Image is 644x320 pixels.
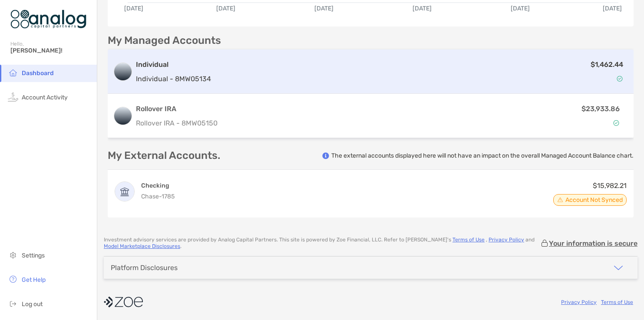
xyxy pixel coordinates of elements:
a: Terms of Use [601,299,633,305]
text: [DATE] [413,5,432,12]
span: Chase - [141,193,162,200]
p: My Managed Accounts [108,35,221,46]
img: logout icon [8,298,18,309]
p: Individual - 8MW05134 [136,73,211,84]
a: Terms of Use [452,237,485,243]
img: logo account [114,107,132,125]
span: Get Help [22,276,46,284]
p: Your information is secure [549,239,637,247]
a: Privacy Policy [489,237,524,243]
img: Zoe Logo [10,3,86,35]
span: Dashboard [22,69,54,77]
text: [DATE] [216,5,235,12]
img: settings icon [8,250,18,260]
p: My External Accounts. [108,150,220,161]
h3: Rollover IRA [136,104,456,114]
p: Rollover IRA - 8MW05150 [136,118,456,129]
span: Account Activity [22,94,68,101]
h4: Checking [141,181,175,190]
img: get-help icon [8,274,18,284]
span: Settings [22,252,45,259]
img: info [322,152,329,159]
img: Account Status icon [557,197,563,203]
span: $15,982.21 [593,181,627,190]
img: activity icon [8,92,18,102]
h3: Individual [136,59,211,70]
p: $1,462.44 [591,59,623,70]
span: Log out [22,300,43,308]
a: Model Marketplace Disclosures [104,243,180,249]
p: The external accounts displayed here will not have an impact on the overall Managed Account Balan... [331,152,634,160]
img: Account Status icon [617,76,623,82]
img: Account Status icon [613,120,619,126]
img: company logo [104,292,143,312]
div: Platform Disclosures [111,264,178,272]
text: [DATE] [511,5,530,12]
text: [DATE] [124,5,143,12]
p: $23,933.86 [581,103,620,114]
span: Account Not Synced [565,198,623,202]
img: TOTAL CHECKING [115,182,134,201]
a: Privacy Policy [561,299,597,305]
span: 1785 [162,193,175,200]
img: icon arrow [613,263,624,273]
img: logo account [114,63,132,80]
text: [DATE] [603,5,622,12]
text: [DATE] [314,5,334,12]
span: [PERSON_NAME]! [10,47,92,54]
img: household icon [8,67,18,78]
p: Investment advisory services are provided by Analog Capital Partners . This site is powered by Zo... [104,237,540,250]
